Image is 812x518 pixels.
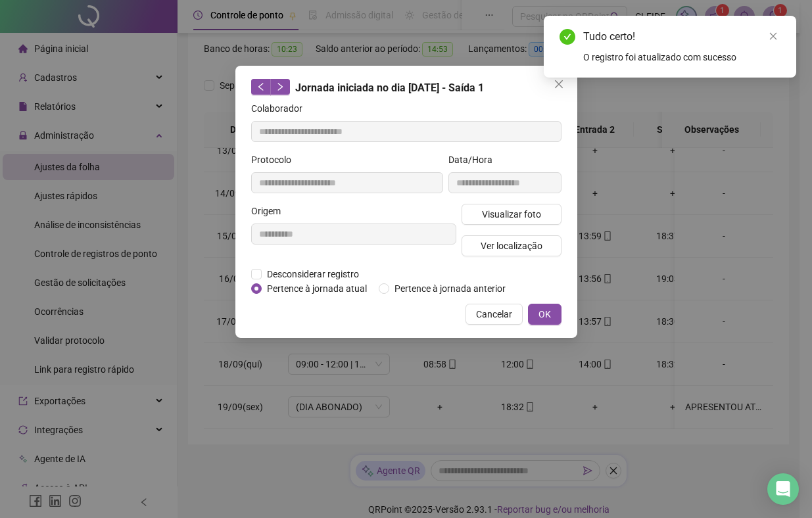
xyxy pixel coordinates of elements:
[262,281,372,296] span: Pertence à jornada atual
[583,29,780,45] div: Tudo certo!
[389,281,511,296] span: Pertence à jornada anterior
[251,204,289,218] label: Origem
[462,204,561,225] button: Visualizar foto
[476,307,512,321] span: Cancelar
[766,29,780,43] a: Close
[528,304,561,325] button: OK
[448,153,501,167] label: Data/Hora
[583,50,780,64] div: O registro foi atualizado com sucesso
[251,153,300,167] label: Protocolo
[466,304,523,325] button: Cancelar
[251,79,271,95] button: left
[481,207,540,222] span: Visualizar foto
[270,79,290,95] button: right
[462,235,561,256] button: Ver localização
[262,267,364,281] span: Desconsiderar registro
[560,29,575,45] span: check-circle
[769,32,778,41] span: close
[275,82,285,91] span: right
[480,239,542,253] span: Ver localização
[767,473,799,505] div: Open Intercom Messenger
[538,307,551,321] span: OK
[251,79,561,96] div: Jornada iniciada no dia [DATE] - Saída 1
[251,101,311,116] label: Colaborador
[256,82,266,91] span: left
